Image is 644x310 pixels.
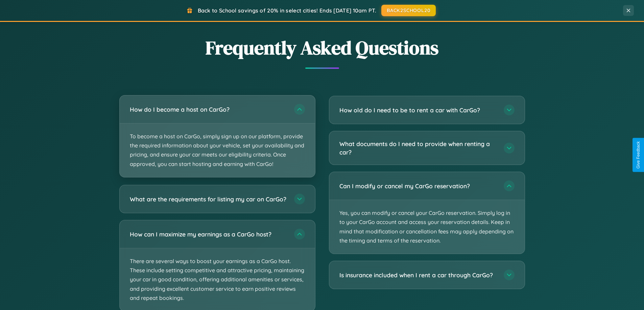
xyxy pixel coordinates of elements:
[339,271,497,279] h3: Is insurance included when I rent a car through CarGo?
[381,5,436,16] button: BACK2SCHOOL20
[130,195,287,203] h3: What are the requirements for listing my car on CarGo?
[339,182,497,190] h3: Can I modify or cancel my CarGo reservation?
[130,105,287,114] h3: How do I become a host on CarGo?
[198,7,376,14] span: Back to School savings of 20% in select cities! Ends [DATE] 10am PT.
[339,140,497,156] h3: What documents do I need to provide when renting a car?
[339,106,497,114] h3: How old do I need to be to rent a car with CarGo?
[636,141,641,169] div: Give Feedback
[130,230,287,238] h3: How can I maximize my earnings as a CarGo host?
[119,35,525,61] h2: Frequently Asked Questions
[329,200,525,254] p: Yes, you can modify or cancel your CarGo reservation. Simply log in to your CarGo account and acc...
[120,123,315,177] p: To become a host on CarGo, simply sign up on our platform, provide the required information about...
